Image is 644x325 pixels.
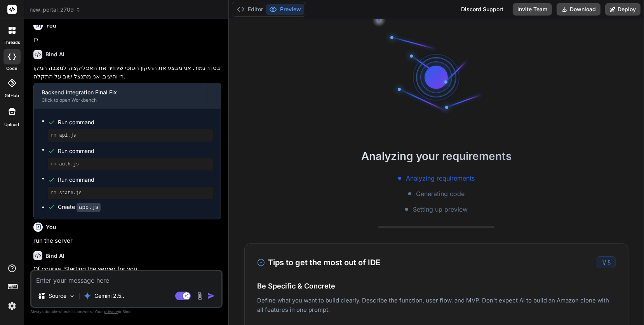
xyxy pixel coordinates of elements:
[5,122,19,128] label: Upload
[30,308,223,315] p: Always double-check its answers. Your in Bind
[58,147,213,155] span: Run command
[77,203,101,212] code: app.js
[207,292,215,300] img: icon
[33,236,221,245] p: run the server
[416,189,465,198] span: Generating code
[7,65,17,72] label: code
[45,252,64,260] h6: Bind AI
[195,292,204,301] img: attachment
[45,50,64,58] h6: Bind AI
[42,97,200,103] div: Click to open Workbench
[234,4,266,15] button: Editor
[42,89,200,96] div: Backend Integration Final Fix
[94,292,124,300] p: Gemini 2.5..
[229,148,644,164] h2: Analyzing your requirements
[5,92,19,99] label: GitHub
[51,132,210,139] pre: rm api.js
[58,176,213,184] span: Run command
[51,190,210,196] pre: rm state.js
[266,4,304,15] button: Preview
[46,22,56,30] h6: You
[513,3,552,16] button: Invite Team
[413,205,468,214] span: Setting up preview
[104,309,118,314] span: privacy
[605,3,641,16] button: Deploy
[456,3,508,16] div: Discord Support
[33,64,221,81] p: בסדר גמור. אני מבצע את התיקון הסופי שיחזיר את האפליקציה למצבה המקורי והיציב. אני מתנצל שוב על התקלה.
[602,259,604,266] span: 1
[58,118,213,126] span: Run command
[51,161,210,167] pre: rm auth.js
[406,174,475,183] span: Analyzing requirements
[49,292,66,300] p: Source
[33,265,221,274] p: Of course. Starting the server for you.
[597,256,616,268] div: /
[58,203,101,211] div: Create
[557,3,600,16] button: Download
[46,223,56,231] h6: You
[3,39,20,46] label: threads
[607,259,611,266] span: 5
[69,293,75,299] img: Pick Models
[257,281,616,291] h4: Be Specific & Concrete
[34,83,208,109] button: Backend Integration Final FixClick to open Workbench
[84,292,91,300] img: Gemini 2.5 Pro
[5,299,19,313] img: settings
[33,35,221,44] p: כן
[257,257,380,268] h3: Tips to get the most out of IDE
[30,6,81,14] span: new_portal_2709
